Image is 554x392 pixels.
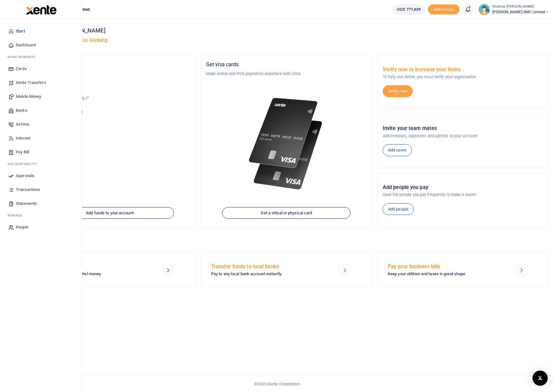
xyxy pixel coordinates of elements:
[428,4,460,15] li: Toup your wallet
[16,200,37,207] span: Statements
[492,4,549,9] small: Onzimai [PERSON_NAME]
[5,38,77,52] a: Dashboard
[16,135,30,141] span: Internet
[16,66,27,72] span: Cards
[383,85,413,97] a: Verify now
[11,55,35,59] span: ake Payments
[5,145,77,159] a: Pay Bill
[5,62,77,76] a: Cards
[5,90,77,104] a: Mobile Money
[478,4,549,15] a: profile-user Onzimai [PERSON_NAME] [PERSON_NAME] SMC Limited
[383,74,544,80] p: To fully use Xente, you must verify your organization
[29,62,190,68] h5: Organization
[16,187,40,193] span: Transactions
[5,159,77,169] li: Ac
[492,9,549,15] span: [PERSON_NAME] SMC Limited
[16,28,25,34] span: Start
[16,93,41,100] span: Mobile Money
[29,95,190,102] p: [PERSON_NAME] SMC Limited
[383,125,544,132] h5: Invite your team mates
[46,207,174,219] a: Add funds to your account
[5,197,77,211] a: Statements
[5,104,77,117] a: Banks
[29,86,190,92] h5: Account
[383,203,414,215] a: Add people
[428,4,460,15] span: Add money
[533,371,548,386] div: Open Intercom Messenger
[246,92,326,195] img: xente-_physical_cards.png
[5,76,77,90] a: Xente Transfers
[478,4,490,15] img: profile-user
[383,144,412,156] a: Add users
[11,213,22,218] span: anage
[383,133,544,139] p: Add initiators, approvers and admins to your account
[211,271,323,277] p: Pay to any local bank account instantly
[388,271,500,277] p: Keep your utilities and taxes in great shape
[24,27,549,34] h4: Hello Onzimai [PERSON_NAME]
[5,117,77,131] a: Airtime
[16,173,34,179] span: Approvals
[5,183,77,197] a: Transactions
[377,252,549,288] a: Pay your business bills Keep your utilities and taxes in great shape
[24,37,549,44] h5: Welcome to better business banking
[206,71,367,77] p: Make online and POS payments anywhere with VISA
[29,109,190,116] p: Your current account balance
[16,121,29,128] span: Airtime
[383,67,544,73] h5: Verify now to increase your limits
[383,184,544,191] h5: Add people you pay
[24,237,549,244] h4: Make a transaction
[16,224,28,230] span: People
[390,4,428,15] li: Wallet ballance
[24,252,196,288] a: Send Mobile Money MTN mobile money and Airtel money
[16,80,46,86] span: Xente Transfers
[5,220,77,234] a: People
[428,7,460,11] a: Add money
[392,4,425,15] a: UGX 771,639
[12,162,36,166] span: countability
[29,71,190,77] p: Dawin Advisory SMC Limited
[383,192,544,198] p: Save the people you pay frequently to make it easier
[16,42,36,48] span: Dashboard
[397,6,421,13] span: UGX 771,639
[16,107,27,114] span: Banks
[388,264,500,270] h5: Pay your business bills
[34,271,146,277] p: MTN mobile money and Airtel money
[5,131,77,145] a: Internet
[5,52,77,62] li: M
[222,207,351,219] a: Get a virtual or physical card
[29,117,190,123] h5: UGX 771,639
[206,62,367,68] h5: Get visa cards
[34,264,146,270] h5: Send Mobile Money
[25,7,57,12] a: logo-small logo-large logo-large
[201,252,372,288] a: Transfer funds to local banks Pay to any local bank account instantly
[5,169,77,183] a: Approvals
[5,24,77,38] a: Start
[211,264,323,270] h5: Transfer funds to local banks
[16,149,29,155] span: Pay Bill
[26,5,57,15] img: logo-large
[5,211,77,220] li: M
